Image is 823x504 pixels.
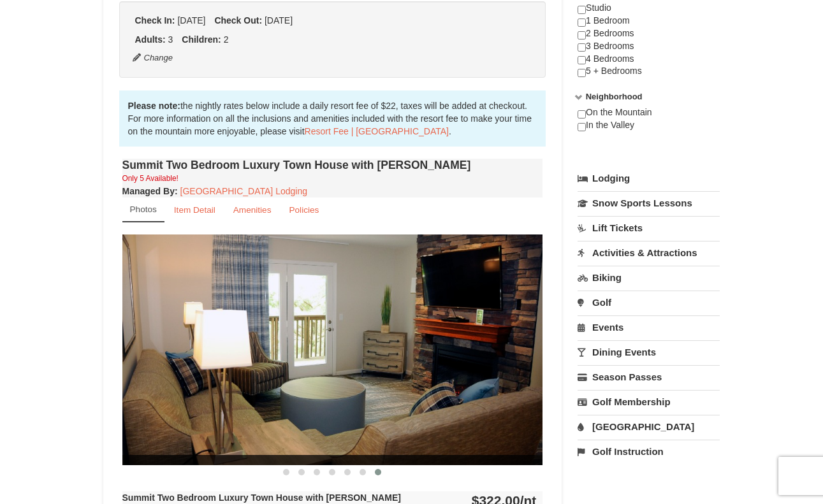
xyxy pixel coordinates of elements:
a: Lodging [578,167,720,190]
a: Photos [122,198,164,222]
strong: Check In: [135,15,175,25]
strong: Adults: [135,34,166,45]
small: Policies [289,205,319,215]
button: Change [132,51,174,65]
a: Dining Events [578,340,720,364]
span: [DATE] [265,15,293,25]
small: Only 5 Available! [122,174,178,183]
a: Golf [578,291,720,314]
strong: Please note: [128,101,180,111]
a: Snow Sports Lessons [578,191,720,215]
a: Amenities [225,198,280,222]
span: [DATE] [177,15,205,25]
a: Activities & Attractions [578,241,720,264]
span: Managed By [122,186,175,196]
a: Policies [280,198,327,222]
div: the nightly rates below include a daily resort fee of $22, taxes will be added at checkout. For m... [119,90,546,147]
a: Biking [578,266,720,289]
span: 3 [168,34,173,45]
div: On the Mountain In the Valley [578,106,720,145]
strong: Children: [182,34,221,45]
a: Resort Fee | [GEOGRAPHIC_DATA] [305,126,449,136]
span: 2 [224,34,229,45]
small: Amenities [233,205,272,215]
a: Golf Membership [578,390,720,414]
strong: Check Out: [214,15,262,25]
strong: Neighborhood [586,92,643,101]
a: Golf Instruction [578,440,720,463]
small: Item Detail [174,205,215,215]
a: [GEOGRAPHIC_DATA] Lodging [180,186,307,196]
a: Season Passes [578,365,720,389]
h4: Summit Two Bedroom Luxury Town House with [PERSON_NAME] [122,159,543,171]
strong: Summit Two Bedroom Luxury Town House with [PERSON_NAME] [122,493,401,503]
a: Lift Tickets [578,216,720,240]
small: Photos [130,205,157,214]
img: 18876286-209-a0fa8fad.png [122,234,543,464]
a: [GEOGRAPHIC_DATA] [578,415,720,438]
div: Studio 1 Bedroom 2 Bedrooms 3 Bedrooms 4 Bedrooms 5 + Bedrooms [578,2,720,90]
a: Item Detail [166,198,224,222]
strong: : [122,186,178,196]
a: Events [578,315,720,339]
